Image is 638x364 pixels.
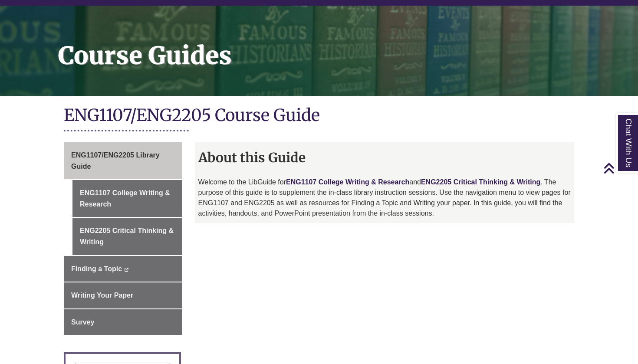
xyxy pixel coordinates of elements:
[64,256,182,282] a: Finding a Topic
[64,142,182,179] a: ENG1107/ENG2205 Library Guide
[71,292,133,299] span: Writing Your Paper
[124,268,128,272] i: This link opens in a new window
[603,162,636,174] a: Back to Top
[64,105,574,128] h1: ENG1107/ENG2205 Course Guide
[64,309,182,335] a: Survey
[195,147,575,168] h2: About this Guide
[421,178,540,186] a: ENG2205 Critical Thinking & Writing
[72,180,182,217] a: ENG1107 College Writing & Research
[71,318,94,326] span: Survey
[198,177,571,219] p: Welcome to the LibGuide for and . The purpose of this guide is to supplement the in-class library...
[49,6,638,85] h1: Course Guides
[64,282,182,308] a: Writing Your Paper
[72,218,182,255] a: ENG2205 Critical Thinking & Writing
[71,151,160,170] span: ENG1107/ENG2205 Library Guide
[71,265,122,272] span: Finding a Topic
[286,178,409,186] a: ENG1107 College Writing & Research
[64,142,182,335] div: Guide Page Menu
